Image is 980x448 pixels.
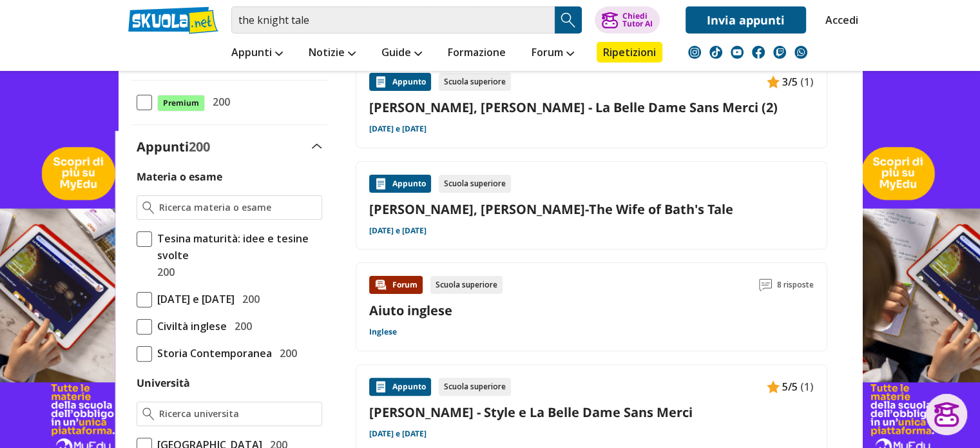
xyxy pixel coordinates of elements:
label: Materia o esame [137,170,222,184]
a: Forum [528,42,577,65]
input: Cerca appunti, riassunti o versioni [231,6,555,34]
img: Apri e chiudi sezione [312,144,322,149]
a: Notizie [305,42,359,65]
a: [PERSON_NAME], [PERSON_NAME] - La Belle Dame Sans Merci (2) [369,99,814,116]
img: Forum contenuto [374,278,387,291]
span: 5/5 [782,378,798,395]
a: Appunti [228,42,286,65]
span: [DATE] e [DATE] [152,291,235,307]
a: [PERSON_NAME] - Style e La Belle Dame Sans Merci [369,404,814,421]
a: [DATE] e [DATE] [369,226,427,236]
div: Scuola superiore [430,276,503,294]
div: Chiedi Tutor AI [622,12,652,28]
a: Accedi [825,6,852,34]
span: 8 risposte [777,276,814,294]
img: Commenti lettura [759,278,772,291]
label: Appunti [137,138,210,155]
button: Search Button [555,6,582,34]
img: Ricerca materia o esame [142,201,155,214]
img: Ricerca universita [142,407,155,420]
a: [DATE] e [DATE] [369,124,427,134]
div: Appunto [369,175,431,193]
img: twitch [773,46,786,59]
div: Appunto [369,73,431,91]
span: 200 [237,291,260,307]
label: Università [137,376,190,390]
img: Appunti contenuto [767,75,780,88]
span: Storia Contemporanea [152,345,272,362]
a: [PERSON_NAME], [PERSON_NAME]-The Wife of Bath's Tale [369,200,814,218]
img: youtube [731,46,744,59]
a: Aiuto inglese [369,302,452,319]
img: Cerca appunti, riassunti o versioni [559,10,578,30]
button: ChiediTutor AI [595,6,660,34]
span: 200 [152,264,175,280]
img: tiktok [709,46,722,59]
img: WhatsApp [794,46,807,59]
div: Scuola superiore [439,378,511,396]
span: Premium [157,95,205,112]
span: 200 [274,345,297,362]
span: 200 [229,318,252,335]
span: Tesina maturità: idee e tesine svolte [152,230,322,264]
input: Ricerca universita [159,407,316,420]
img: Appunti contenuto [767,380,780,393]
div: Appunto [369,378,431,396]
div: Scuola superiore [439,175,511,193]
a: Formazione [445,42,509,65]
img: instagram [688,46,701,59]
img: Appunti contenuto [374,380,387,393]
a: Ripetizioni [597,42,662,63]
input: Ricerca materia o esame [159,201,316,214]
a: Inglese [369,327,397,337]
a: [DATE] e [DATE] [369,429,427,439]
div: Scuola superiore [439,73,511,91]
div: Forum [369,276,423,294]
a: Invia appunti [686,6,806,34]
span: Civiltà inglese [152,318,227,335]
span: 200 [207,93,230,110]
img: facebook [752,46,765,59]
span: 200 [189,138,210,155]
span: (1) [800,73,814,90]
span: 3/5 [782,73,798,90]
a: Guide [378,42,425,65]
img: Appunti contenuto [374,75,387,88]
span: (1) [800,378,814,395]
img: Appunti contenuto [374,177,387,190]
